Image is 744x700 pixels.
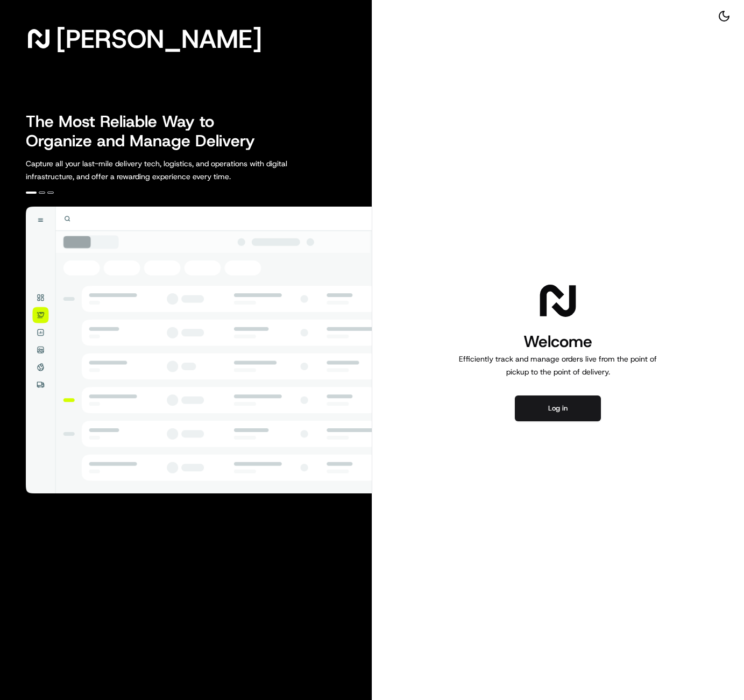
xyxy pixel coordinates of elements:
span: [PERSON_NAME] [56,28,262,50]
img: illustration [26,207,372,493]
p: Capture all your last-mile delivery tech, logistics, and operations with digital infrastructure, ... [26,157,336,183]
p: Efficiently track and manage orders live from the point of pickup to the point of delivery. [455,352,661,378]
button: Log in [515,395,601,421]
h2: The Most Reliable Way to Organize and Manage Delivery [26,112,267,151]
h1: Welcome [455,331,661,352]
